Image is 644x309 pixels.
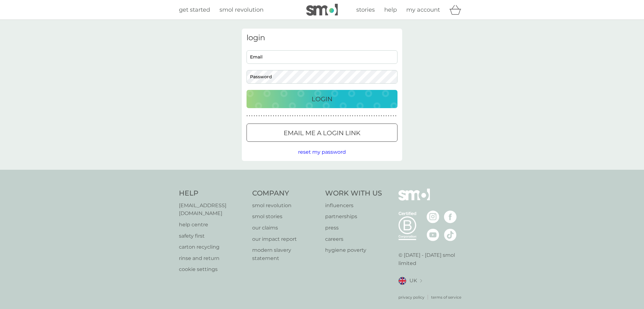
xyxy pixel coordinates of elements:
[406,5,440,14] a: my account
[391,114,392,118] p: ●
[325,246,382,254] a: hygiene poverty
[356,5,375,14] a: stories
[247,114,248,118] p: ●
[314,114,315,118] p: ●
[398,251,465,267] p: © [DATE] - [DATE] smol limited
[273,114,274,118] p: ●
[333,114,334,118] p: ●
[352,114,353,118] p: ●
[330,114,332,118] p: ●
[249,114,250,118] p: ●
[354,114,356,118] p: ●
[326,114,327,118] p: ●
[292,114,293,118] p: ●
[252,212,319,221] a: smol stories
[290,114,291,118] p: ●
[282,114,284,118] p: ●
[381,114,382,118] p: ●
[383,114,385,118] p: ●
[266,114,267,118] p: ●
[285,114,286,118] p: ●
[316,114,317,118] p: ●
[254,114,255,118] p: ●
[325,212,382,221] a: partnerships
[369,114,370,118] p: ●
[319,114,320,118] p: ●
[427,229,439,241] img: visit the smol Youtube page
[219,5,264,14] a: smol revolution
[388,114,389,118] p: ●
[179,201,246,218] a: [EMAIL_ADDRESS][DOMAIN_NAME]
[328,114,329,118] p: ●
[398,294,425,300] p: privacy policy
[256,114,258,118] p: ●
[325,235,382,243] a: careers
[275,114,277,118] p: ●
[356,6,375,13] span: stories
[298,149,346,155] span: reset my password
[359,114,360,118] p: ●
[179,221,246,229] a: help centre
[179,5,210,14] a: get started
[302,114,303,118] p: ●
[312,94,332,104] p: Login
[323,114,325,118] p: ●
[252,235,319,243] a: our impact report
[444,229,457,241] img: visit the smol Tiktok page
[340,114,341,118] p: ●
[325,224,382,232] a: press
[179,265,246,273] a: cookie settings
[420,279,422,283] img: select a new location
[321,114,322,118] p: ●
[444,211,457,223] img: visit the smol Facebook page
[362,114,363,118] p: ●
[371,114,373,118] p: ●
[449,3,465,16] div: basket
[247,90,397,108] button: Login
[374,114,375,118] p: ●
[335,114,336,118] p: ●
[309,114,310,118] p: ●
[252,246,319,262] a: modern slavery statement
[179,243,246,251] a: carton recycling
[406,6,440,13] span: my account
[431,294,461,300] a: terms of service
[364,114,365,118] p: ●
[304,114,305,118] p: ●
[325,201,382,210] a: influencers
[357,114,358,118] p: ●
[295,114,296,118] p: ●
[384,6,397,13] span: help
[179,6,210,13] span: get started
[219,6,264,13] span: smol revolution
[252,224,319,232] a: our claims
[270,114,272,118] p: ●
[376,114,377,118] p: ●
[179,189,246,198] h4: Help
[280,114,281,118] p: ●
[350,114,351,118] p: ●
[284,128,360,138] p: Email me a login link
[179,254,246,262] a: rinse and return
[179,232,246,240] p: safety first
[252,201,319,210] a: smol revolution
[386,114,387,118] p: ●
[366,114,368,118] p: ●
[345,114,346,118] p: ●
[297,114,298,118] p: ●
